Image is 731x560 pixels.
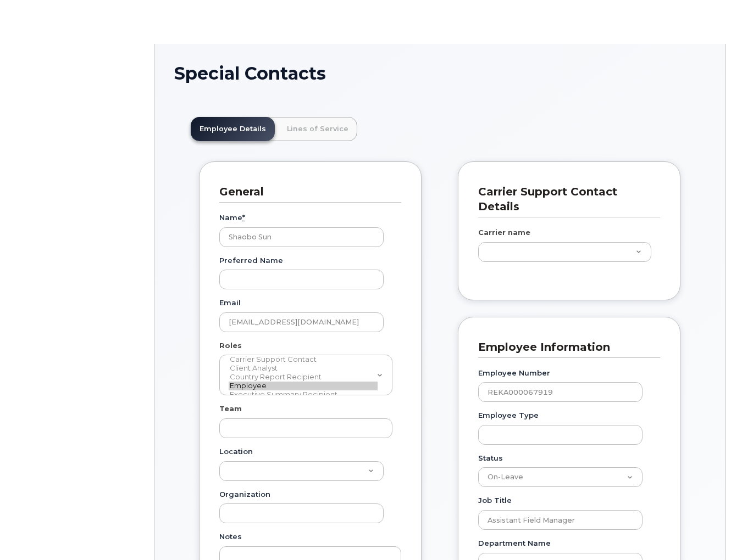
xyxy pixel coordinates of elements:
label: Preferred Name [219,255,283,266]
h3: Employee Information [478,340,652,355]
h3: Carrier Support Contact Details [478,184,652,214]
a: Employee Details [191,117,275,141]
label: Name [219,212,245,223]
label: Location [219,446,253,457]
label: Employee Number [478,368,550,378]
label: Employee Type [478,410,539,421]
option: Executive Summary Recipient [229,390,378,399]
h1: Special Contacts [174,64,705,83]
label: Job Title [478,495,512,506]
abbr: required [242,213,245,222]
option: Carrier Support Contact [229,355,378,364]
label: Roles [219,340,242,351]
h3: General [219,184,393,199]
option: Country Report Recipient [229,373,378,382]
option: Employee [229,382,378,390]
label: Status [478,453,503,463]
label: Department Name [478,538,551,548]
label: Notes [219,531,242,542]
label: Email [219,298,241,308]
option: Client Analyst [229,364,378,373]
a: Lines of Service [278,117,357,141]
label: Team [219,404,242,414]
label: Organization [219,489,270,500]
label: Carrier name [478,227,530,238]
